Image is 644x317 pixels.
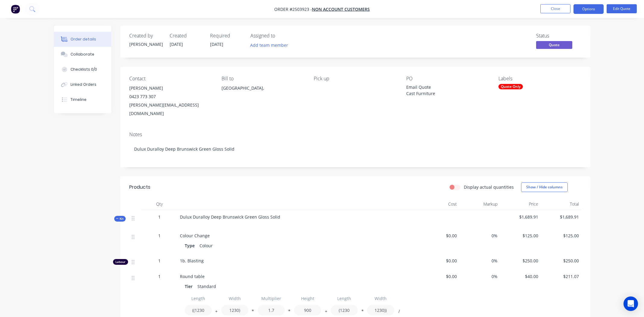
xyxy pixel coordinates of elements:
div: [PERSON_NAME] [129,41,162,47]
div: 0423 773 307 [129,92,212,101]
button: / [396,310,402,315]
span: 1 [158,232,161,239]
div: Total [541,198,581,210]
span: 0% [462,258,498,264]
div: [PERSON_NAME]0423 773 307[PERSON_NAME][EMAIL_ADDRESS][DOMAIN_NAME] [129,84,212,118]
div: Checklists 0/0 [71,67,97,72]
span: Kit [116,216,124,221]
input: Label [294,293,321,304]
div: Quote Only [498,84,523,89]
span: Colour Change [180,233,210,239]
span: Round table [180,274,205,279]
button: Add team member [250,41,291,49]
span: $0.00 [421,273,457,280]
div: Assigned to [250,33,311,39]
span: 1 [158,273,161,280]
span: 1 [158,258,161,264]
button: Checklists 0/0 [54,62,111,77]
div: Colour [197,241,215,250]
div: Email Quote Cast Furniture [406,84,482,97]
a: Non account customers [312,6,370,12]
span: $125.00 [543,232,579,239]
span: $0.00 [421,232,457,239]
button: Add team member [247,41,291,49]
button: Collaborate [54,47,111,62]
img: Factory [11,5,20,14]
span: [DATE] [210,41,223,47]
div: Bill to [221,76,304,82]
button: + [323,310,329,315]
input: Label [331,293,358,304]
div: Tier [185,282,195,291]
button: Timeline [54,92,111,107]
span: $250.00 [543,258,579,264]
div: Created [170,33,203,39]
input: Value [367,305,394,315]
input: Label [185,293,212,304]
div: Labels [498,76,581,82]
div: Standard [195,282,218,291]
div: Markup [459,198,500,210]
span: 1b. Blasting [180,258,204,264]
div: Created by [129,33,162,39]
div: Price [500,198,541,210]
div: Products [129,184,150,191]
div: Status [536,33,581,39]
div: [PERSON_NAME] [129,84,212,92]
div: [PERSON_NAME][EMAIL_ADDRESS][DOMAIN_NAME] [129,101,212,118]
button: Linked Orders [54,77,111,92]
div: Kit [114,216,126,222]
span: 0% [462,273,498,280]
div: [GEOGRAPHIC_DATA], [221,84,304,92]
div: Cost [419,198,459,210]
input: Label [258,293,285,304]
button: Edit Quote [607,4,637,13]
span: $125.00 [502,232,538,239]
input: Label [367,293,394,304]
button: Order details [54,32,111,47]
span: Order #2503923 - [274,6,312,12]
div: Pick up [314,76,396,82]
span: $250.00 [502,258,538,264]
input: Value [185,305,212,315]
button: Close [540,4,570,13]
div: Required [210,33,243,39]
input: Value [221,305,248,315]
input: Label [221,293,248,304]
span: Dulux Duralloy Deep Brunswick Green Gloss Solid [180,214,280,220]
div: Open Intercom Messenger [624,296,638,311]
button: Options [573,4,604,14]
input: Value [258,305,285,315]
div: PO [406,76,489,82]
div: Linked Orders [71,82,96,87]
button: Show / Hide columns [521,182,568,192]
span: $1,689.91 [543,214,579,220]
div: Order details [71,37,96,42]
button: + [213,310,219,315]
span: $40.00 [502,273,538,280]
div: Dulux Duralloy Deep Brunswick Green Gloss Solid [129,140,581,158]
span: $1,689.91 [502,214,538,220]
input: Value [294,305,321,315]
div: [GEOGRAPHIC_DATA], [221,84,304,103]
div: Qty [141,198,177,210]
span: 0% [462,232,498,239]
span: 1 [158,214,161,220]
div: Contact [129,76,212,82]
label: Display actual quantities [464,184,514,190]
div: Labour [113,259,128,265]
span: [DATE] [170,41,183,47]
span: Quote [536,41,572,49]
div: Collaborate [71,52,94,57]
div: Type [185,241,197,250]
span: $0.00 [421,258,457,264]
div: Notes [129,132,581,137]
span: $211.07 [543,273,579,280]
div: Timeline [71,97,86,102]
input: Value [331,305,358,315]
